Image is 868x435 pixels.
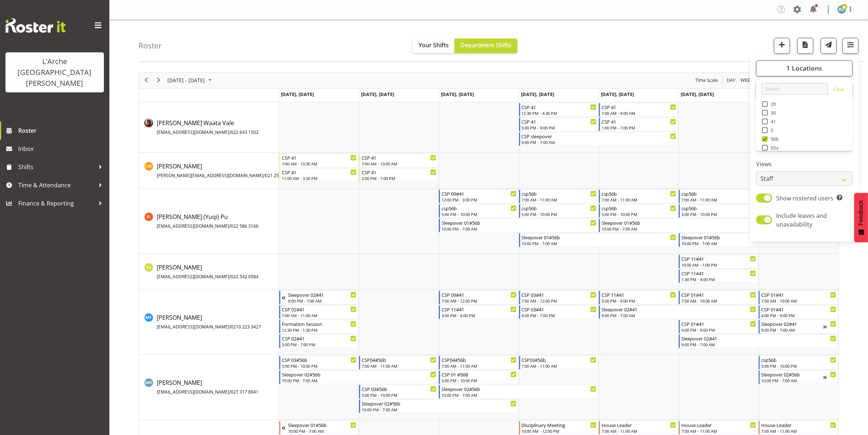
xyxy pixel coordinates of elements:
div: Estelle (Yuqi) Pu"s event - Sleepover 01#56b Begin From Saturday, August 16, 2025 at 10:00:00 PM ... [679,233,838,247]
div: 2:00 PM - 7:00 PM [362,175,436,181]
div: Michelle Kohnen"s event - Sleepover 02#56b Begin From Sunday, August 17, 2025 at 10:00:00 PM GMT+... [759,370,838,384]
button: 1 Locations [756,60,853,76]
div: House Leader [602,421,676,428]
div: CSP 41 [282,168,357,176]
div: 5:00 PM - 10:00 PM [362,392,436,398]
div: 1:00 PM - 7:00 PM [602,125,676,131]
span: Show rostered users [776,194,833,202]
div: csp56b [761,356,836,363]
div: 7:00 AM - 11:00 AM [681,428,756,434]
div: Rob Goulton"s event - House Leader Begin From Saturday, August 16, 2025 at 7:00:00 AM GMT+12:00 E... [679,421,758,435]
span: Department Shifts [460,41,511,49]
div: 7:00 AM - 11:00 AM [522,363,596,369]
div: Cherri Waata Vale"s event - CSP 41 Begin From Thursday, August 14, 2025 at 5:00:00 PM GMT+12:00 E... [519,117,598,131]
div: Melissa Fry"s event - CSP 03#41 Begin From Thursday, August 14, 2025 at 4:00:00 PM GMT+12:00 Ends... [519,305,598,319]
div: Estelle (Yuqi) Pu"s event - Sleepover 01#56b Begin From Friday, August 15, 2025 at 10:00:00 PM GM... [599,219,758,232]
div: 7:00 AM - 10:30 AM [282,161,357,167]
div: Sleepover 02#41 [681,335,836,342]
a: [PERSON_NAME][EMAIL_ADDRESS][DOMAIN_NAME]/022 542 0584 [157,263,258,280]
div: csp56b [681,204,756,212]
div: Estelle (Yuqi) Pu"s event - CSP 09#41 Begin From Wednesday, August 13, 2025 at 12:00:00 PM GMT+12... [439,189,518,203]
span: / [229,324,231,330]
div: 5:00 PM - 10:00 PM [282,363,357,369]
div: Estelle (Yuqi) Pu"s event - csp56b Begin From Friday, August 15, 2025 at 5:00:00 PM GMT+12:00 End... [599,204,678,218]
div: Cindy Walters"s event - CSP 41 Begin From Monday, August 11, 2025 at 11:00:00 AM GMT+12:00 Ends A... [279,168,358,182]
div: Sleepover 01#56b [681,234,836,241]
div: csp56b [441,204,516,212]
div: Sleepover 01#56b [441,219,596,226]
button: Department Shifts [455,39,517,53]
div: Melissa Fry"s event - Sleepover 02#41 Begin From Sunday, August 10, 2025 at 9:00:00 PM GMT+12:00 ... [279,291,358,304]
div: CSP 01#41 [761,306,836,313]
div: CSP 41 [602,118,676,125]
div: 10:00 PM - 7:00 AM [761,378,823,383]
div: 7:00 AM - 11:00 AM [362,363,436,369]
label: Views [756,160,853,168]
div: 5:00 PM - 10:00 PM [441,211,516,217]
span: / [229,223,231,229]
div: 3:00 PM - 6:00 PM [441,312,516,318]
span: Roster [18,125,106,136]
div: Sleepover 02#56b [282,371,437,378]
div: Disciplinary Meeting [522,421,596,428]
div: 1:30 PM - 4:00 PM [681,276,756,282]
span: / [229,389,231,395]
span: 022 643 1502 [231,129,258,135]
div: 10:00 PM - 7:00 AM [602,226,756,232]
div: CSP 02#41 [282,335,357,342]
div: 7:00 AM - 10:00 AM [761,298,836,304]
div: CSP 01#41 [681,291,756,298]
div: CSP03#56b [522,356,596,363]
span: 027 317 8941 [231,389,258,395]
span: [DATE], [DATE] [361,91,394,97]
button: Previous [141,76,151,85]
div: CSP 03#56b [362,385,436,392]
a: [PERSON_NAME][EMAIL_ADDRESS][DOMAIN_NAME]/027 317 8941 [157,378,258,396]
div: Cherri Waata Vale"s event - CSP 41 Begin From Friday, August 15, 2025 at 7:00:00 AM GMT+12:00 End... [599,103,678,117]
span: Day [726,76,736,85]
div: CSP 11#41 [681,270,756,277]
div: csp56b [602,190,676,197]
div: CSP 01#41 [681,320,756,327]
div: Sleepover 02#56b [441,385,596,392]
div: csp56b [681,190,756,197]
div: CSP 41 [522,118,596,125]
div: 10:00 PM - 7:00 AM [522,240,677,246]
div: Melissa Fry"s event - CSP 02#41 Begin From Monday, August 11, 2025 at 7:00:00 AM GMT+12:00 Ends A... [279,305,358,319]
a: [PERSON_NAME] (Yuqi) Pu[EMAIL_ADDRESS][DOMAIN_NAME]/022 586 3166 [157,212,258,230]
div: Sleepover 01#56b [522,234,677,241]
span: / [264,172,265,179]
span: [EMAIL_ADDRESS][DOMAIN_NAME] [157,223,229,229]
div: Estelle (Yuqi) Pu"s event - csp56b Begin From Wednesday, August 13, 2025 at 5:00:00 PM GMT+12:00 ... [439,204,518,218]
a: [PERSON_NAME][EMAIL_ADDRESS][DOMAIN_NAME]/0210 223 3427 [157,313,261,331]
div: 5:00 PM - 10:00 PM [522,211,596,217]
span: 41 [768,119,776,124]
td: Kalpana Sapkota resource [139,254,279,290]
div: Kalpana Sapkota"s event - CSP 11#41 Begin From Saturday, August 16, 2025 at 10:00:00 AM GMT+12:00... [679,255,758,268]
div: 9:00 PM - 7:00 AM [681,342,836,347]
span: [EMAIL_ADDRESS][DOMAIN_NAME] [157,274,229,280]
div: Estelle (Yuqi) Pu"s event - Sleepover 01#56b Begin From Wednesday, August 13, 2025 at 10:00:00 PM... [439,219,598,232]
div: Michelle Kohnen"s event - Sleepover 02#56b Begin From Tuesday, August 12, 2025 at 10:00:00 PM GMT... [359,399,518,413]
div: next period [152,73,165,88]
span: Shifts [18,161,95,172]
div: Melissa Fry"s event - CSP 01#41 Begin From Sunday, August 17, 2025 at 7:00:00 AM GMT+12:00 Ends A... [759,291,838,304]
div: CSP 01#41 [761,291,836,298]
div: Melissa Fry"s event - CSP 01#41 Begin From Saturday, August 16, 2025 at 4:00:00 PM GMT+12:00 Ends... [679,320,758,334]
a: Clear [833,86,844,95]
a: [PERSON_NAME][PERSON_NAME][EMAIL_ADDRESS][DOMAIN_NAME]/021 251 8963 [157,162,293,179]
div: Sleepover 02#56b [761,371,823,378]
div: Michelle Kohnen"s event - csp56b Begin From Sunday, August 17, 2025 at 5:00:00 PM GMT+12:00 Ends ... [759,356,838,370]
span: [PERSON_NAME] [157,379,258,395]
div: Estelle (Yuqi) Pu"s event - csp56b Begin From Friday, August 15, 2025 at 7:00:00 AM GMT+12:00 End... [599,189,678,203]
span: [DATE], [DATE] [521,91,554,97]
div: 5:00 PM - 10:00 PM [761,363,836,369]
a: [PERSON_NAME] Waata Vale[EMAIL_ADDRESS][DOMAIN_NAME]/022 643 1502 [157,119,258,136]
div: 7:00 AM - 12:00 PM [522,298,596,304]
div: 3:00 PM - 10:00 PM [681,211,756,217]
div: 9:00 PM - 7:00 AM [522,139,677,145]
div: Estelle (Yuqi) Pu"s event - Sleepover 01#56b Begin From Thursday, August 14, 2025 at 10:00:00 PM ... [519,233,678,247]
div: Estelle (Yuqi) Pu"s event - csp56b Begin From Thursday, August 14, 2025 at 5:00:00 PM GMT+12:00 E... [519,204,598,218]
div: 5:00 PM - 9:00 PM [522,125,596,131]
div: Sleepover 02#41 [288,291,357,298]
